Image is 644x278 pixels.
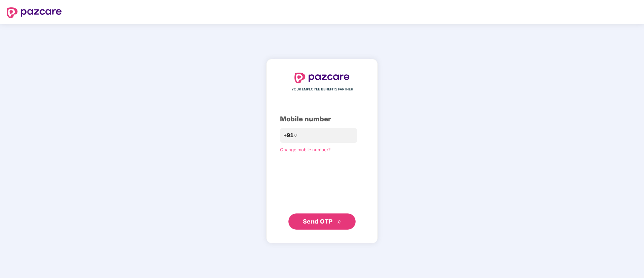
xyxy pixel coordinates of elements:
[7,7,62,18] img: logo
[294,73,350,83] img: logo
[280,114,364,124] div: Mobile number
[288,213,356,230] button: Send OTPdouble-right
[283,131,293,140] span: +91
[293,133,297,137] span: down
[291,87,353,92] span: YOUR EMPLOYEE BENEFITS PARTNER
[303,218,333,225] span: Send OTP
[337,220,341,224] span: double-right
[280,147,331,152] a: Change mobile number?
